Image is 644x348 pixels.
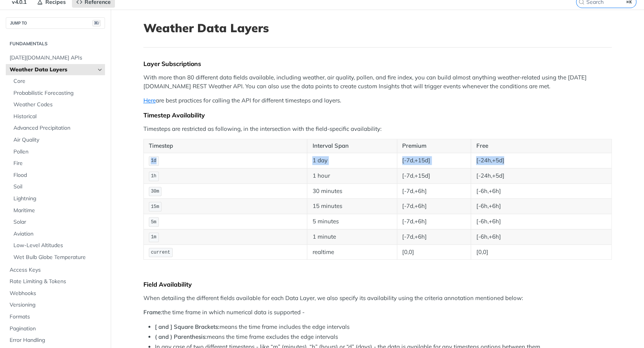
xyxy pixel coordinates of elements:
[143,308,162,316] strong: Frame:
[143,21,612,35] h1: Weather Data Layers
[13,136,103,144] span: Air Quality
[155,333,612,341] li: means the time frame excludes the edge intervals
[92,20,101,26] span: ⌘/
[143,96,612,105] p: are best practices for calling the API for different timesteps and layers.
[10,252,105,263] a: Wet Bulb Globe Temperature
[6,264,105,276] a: Access Keys
[13,230,103,238] span: Aviation
[10,170,105,181] a: Flood
[10,313,103,321] span: Formats
[6,64,105,76] a: Weather Data LayersHide subpages for Weather Data Layers
[6,276,105,287] a: Rate Limiting & Tokens
[143,139,307,153] th: Timestep
[307,153,397,168] td: 1 day
[10,54,103,62] span: [DATE][DOMAIN_NAME] APIs
[151,158,156,163] span: 1d
[10,325,103,333] span: Pagination
[397,229,471,244] td: [-7d,+6h]
[10,158,105,169] a: Fire
[151,219,156,225] span: 5m
[10,278,103,285] span: Rate Limiting & Tokens
[155,333,207,340] strong: ( and ) Parenthesis:
[10,193,105,205] a: Lightning
[151,189,159,194] span: 30m
[6,288,105,299] a: Webhooks
[10,336,103,344] span: Error Handling
[13,242,103,249] span: Low-Level Altitudes
[143,294,612,303] p: When detailing the different fields available for each Data Layer, we also specify its availabili...
[13,207,103,214] span: Maritime
[471,168,611,183] td: [-24h,+5d]
[143,125,612,134] p: Timesteps are restricted as following, in the intersection with the field-specific availability:
[6,40,105,47] h2: Fundamentals
[471,139,611,153] th: Free
[10,240,105,251] a: Low-Level Altitudes
[6,52,105,64] a: [DATE][DOMAIN_NAME] APIs
[6,311,105,323] a: Formats
[6,335,105,346] a: Error Handling
[143,308,612,317] p: the time frame in which numerical data is supported -
[13,124,103,132] span: Advanced Precipitation
[13,89,103,97] span: Probabilistic Forecasting
[13,148,103,156] span: Pollen
[397,183,471,199] td: [-7d,+6h]
[10,134,105,146] a: Air Quality
[307,214,397,229] td: 5 minutes
[10,216,105,228] a: Solar
[307,244,397,260] td: realtime
[13,183,103,191] span: Soil
[143,111,612,119] div: Timestep Availability
[10,122,105,134] a: Advanced Precipitation
[10,290,103,297] span: Webhooks
[6,299,105,311] a: Versioning
[10,181,105,193] a: Soil
[10,66,95,74] span: Weather Data Layers
[151,234,156,240] span: 1m
[397,139,471,153] th: Premium
[13,78,103,85] span: Core
[151,250,170,255] span: current
[397,168,471,183] td: [-7d,+15d]
[397,199,471,214] td: [-7d,+6h]
[13,113,103,120] span: Historical
[471,214,611,229] td: [-6h,+6h]
[143,60,612,68] div: Layer Subscriptions
[97,67,103,73] button: Hide subpages for Weather Data Layers
[397,214,471,229] td: [-7d,+6h]
[13,218,103,226] span: Solar
[397,244,471,260] td: [0,0]
[13,101,103,109] span: Weather Codes
[10,301,103,309] span: Versioning
[471,183,611,199] td: [-6h,+6h]
[10,228,105,240] a: Aviation
[10,111,105,122] a: Historical
[307,183,397,199] td: 30 minutes
[10,205,105,216] a: Maritime
[471,229,611,244] td: [-6h,+6h]
[10,99,105,111] a: Weather Codes
[155,323,220,330] strong: [ and ] Square Brackets:
[13,195,103,203] span: Lightning
[155,323,612,332] li: means the time frame includes the edge intervals
[151,173,156,179] span: 1h
[471,153,611,168] td: [-24h,+5d]
[471,244,611,260] td: [0,0]
[307,229,397,244] td: 1 minute
[10,266,103,274] span: Access Keys
[13,172,103,179] span: Flood
[307,199,397,214] td: 15 minutes
[397,153,471,168] td: [-7d,+15d]
[471,199,611,214] td: [-6h,+6h]
[143,73,612,91] p: With more than 80 different data fields available, including weather, air quality, pollen, and fi...
[6,17,105,29] button: JUMP TO⌘/
[143,97,156,104] a: Here
[307,139,397,153] th: Interval Span
[151,204,159,209] span: 15m
[10,146,105,158] a: Pollen
[10,76,105,87] a: Core
[10,87,105,99] a: Probabilistic Forecasting
[13,160,103,167] span: Fire
[13,254,103,261] span: Wet Bulb Globe Temperature
[143,280,612,288] div: Field Availability
[307,168,397,183] td: 1 hour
